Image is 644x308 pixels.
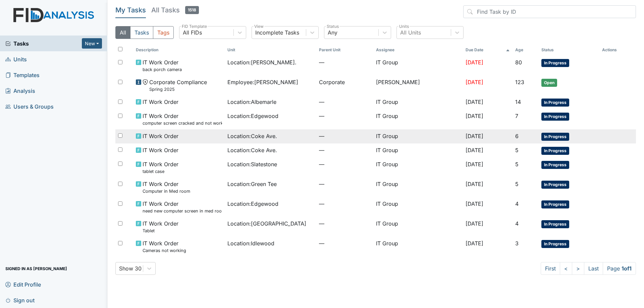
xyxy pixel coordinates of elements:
[584,262,603,275] a: Last
[319,58,370,66] span: —
[185,6,199,14] span: 1518
[515,200,519,207] span: 4
[82,38,102,49] button: New
[227,239,274,247] span: Location : Idlewood
[373,177,463,197] td: IT Group
[143,228,178,234] small: Tablet
[541,99,569,107] span: In Progress
[227,200,278,208] span: Location : Edgewood
[319,146,370,154] span: —
[515,59,522,66] span: 80
[143,239,186,254] span: IT Work Order Cameras not working
[115,26,174,39] div: Type filter
[319,78,345,86] span: Corporate
[373,217,463,237] td: IT Group
[373,129,463,143] td: IT Group
[515,147,519,153] span: 5
[515,79,524,85] span: 123
[319,239,370,247] span: —
[515,133,519,139] span: 6
[466,220,483,227] span: [DATE]
[255,28,299,37] div: Incomplete Tasks
[227,180,277,188] span: Location : Green Tee
[143,220,178,234] span: IT Work Order Tablet
[227,112,278,120] span: Location : Edgewood
[515,181,519,187] span: 5
[515,161,519,168] span: 5
[225,44,316,56] th: Toggle SortBy
[316,44,373,56] th: Toggle SortBy
[5,263,67,274] span: Signed in as [PERSON_NAME]
[400,28,421,37] div: All Units
[227,160,277,168] span: Location : Slatestone
[5,54,27,64] span: Units
[115,26,130,39] button: All
[227,220,306,228] span: Location : [GEOGRAPHIC_DATA]
[622,265,632,272] strong: 1 of 1
[143,188,190,194] small: Computer in Med room
[153,26,174,39] button: Tags
[319,112,370,120] span: —
[133,44,225,56] th: Toggle SortBy
[539,44,599,56] th: Toggle SortBy
[373,75,463,95] td: [PERSON_NAME]
[143,120,222,126] small: computer screen cracked and not working need new one
[130,26,153,39] button: Tasks
[541,113,569,121] span: In Progress
[143,146,178,154] span: IT Work Order
[373,95,463,109] td: IT Group
[373,109,463,129] td: IT Group
[227,146,277,154] span: Location : Coke Ave.
[463,44,513,56] th: Toggle SortBy
[5,70,40,80] span: Templates
[466,240,483,247] span: [DATE]
[151,5,199,15] h5: All Tasks
[319,220,370,228] span: —
[466,99,483,105] span: [DATE]
[466,133,483,139] span: [DATE]
[373,56,463,75] td: IT Group
[541,161,569,169] span: In Progress
[143,98,178,106] span: IT Work Order
[5,101,54,112] span: Users & Groups
[541,59,569,67] span: In Progress
[115,5,146,15] h5: My Tasks
[5,40,82,48] a: Tasks
[143,180,190,194] span: IT Work Order Computer in Med room
[513,44,539,56] th: Toggle SortBy
[143,168,178,175] small: tablet case
[143,247,186,254] small: Cameras not working
[5,85,35,96] span: Analysis
[466,161,483,168] span: [DATE]
[5,279,41,290] span: Edit Profile
[515,99,521,105] span: 14
[119,264,142,272] div: Show 30
[541,79,557,87] span: Open
[227,132,277,140] span: Location : Coke Ave.
[466,59,483,66] span: [DATE]
[143,208,222,214] small: need new computer screen in med room broken dont work
[541,240,569,248] span: In Progress
[560,262,572,275] a: <
[466,181,483,187] span: [DATE]
[541,200,569,208] span: In Progress
[143,132,178,140] span: IT Work Order
[143,66,182,73] small: back porch camera
[373,44,463,56] th: Assignee
[118,47,122,51] input: Toggle All Rows Selected
[515,220,519,227] span: 4
[541,147,569,155] span: In Progress
[183,28,202,37] div: All FIDs
[599,44,633,56] th: Actions
[143,112,222,126] span: IT Work Order computer screen cracked and not working need new one
[541,262,636,275] nav: task-pagination
[319,98,370,106] span: —
[227,78,298,86] span: Employee : [PERSON_NAME]
[143,160,178,175] span: IT Work Order tablet case
[463,5,636,18] input: Find Task by ID
[373,197,463,217] td: IT Group
[373,143,463,158] td: IT Group
[227,58,297,66] span: Location : [PERSON_NAME].
[466,147,483,153] span: [DATE]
